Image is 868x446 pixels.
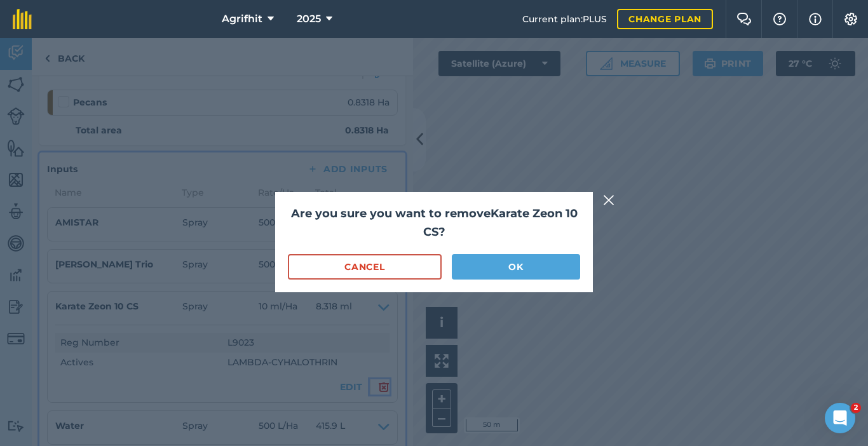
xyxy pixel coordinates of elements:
span: Current plan : PLUS [522,12,607,26]
img: fieldmargin Logo [13,9,32,29]
img: Two speech bubbles overlapping with the left bubble in the forefront [736,13,752,25]
h2: Are you sure you want to remove Karate Zeon 10 CS ? [288,205,580,241]
span: 2 [851,403,861,413]
button: Cancel [288,254,442,280]
button: OK [452,254,580,280]
a: Change plan [617,9,713,29]
span: 2025 [297,11,321,27]
img: svg+xml;base64,PHN2ZyB4bWxucz0iaHR0cDovL3d3dy53My5vcmcvMjAwMC9zdmciIHdpZHRoPSIxNyIgaGVpZ2h0PSIxNy... [809,11,822,27]
img: svg+xml;base64,PHN2ZyB4bWxucz0iaHR0cDovL3d3dy53My5vcmcvMjAwMC9zdmciIHdpZHRoPSIyMiIgaGVpZ2h0PSIzMC... [603,193,614,208]
img: A question mark icon [772,13,787,25]
span: Agrifhit [222,11,262,27]
img: A cog icon [843,13,858,25]
iframe: Intercom live chat [825,403,855,433]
